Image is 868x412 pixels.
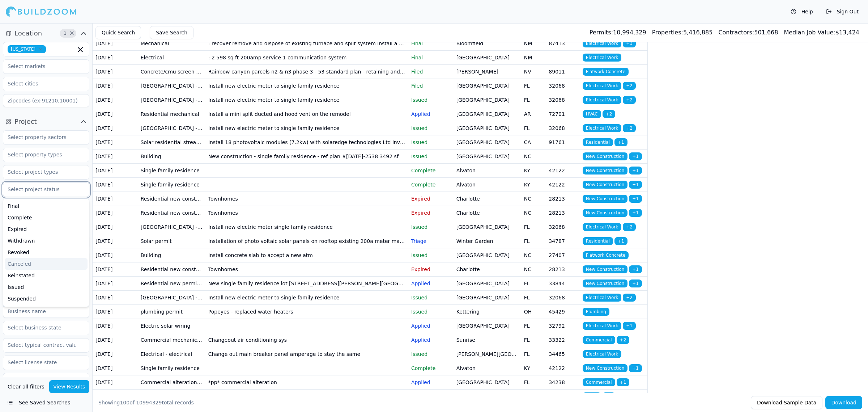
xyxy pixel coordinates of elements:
[205,107,408,121] td: Install a mini split ducted and hood vent on the remodel
[93,64,138,79] td: [DATE]
[583,195,627,203] span: New Construction
[583,392,601,400] span: HVAC
[583,167,627,175] span: New Construction
[583,68,629,76] span: Flatwork Concrete
[521,389,546,403] td: FL
[138,262,205,276] td: Residential new construction permit
[583,279,627,287] span: New Construction
[614,237,627,245] span: + 1
[521,121,546,135] td: FL
[623,294,636,302] span: + 2
[205,234,408,248] td: Installation of photo voltaic solar panels on rooftop existing 200a meter main breaker to be dera...
[454,248,521,262] td: [GEOGRAPHIC_DATA]
[623,82,636,90] span: + 2
[3,28,89,39] button: Location1Clear Location filters
[822,6,862,17] button: Sign Out
[583,209,627,217] span: New Construction
[629,279,642,287] span: + 1
[521,36,546,50] td: NM
[138,206,205,220] td: Residential new construction permit
[138,389,205,403] td: Mechanical - mechanical
[583,39,621,47] span: Electrical Work
[411,223,451,231] p: Issued
[521,333,546,347] td: FL
[583,124,621,132] span: Electrical Work
[5,200,88,212] div: Final
[411,167,451,174] p: Complete
[454,36,521,50] td: Bloomfield
[93,234,138,248] td: [DATE]
[138,375,205,389] td: Commercial alteration permit
[521,93,546,107] td: FL
[521,79,546,93] td: FL
[69,31,75,35] span: Clear Location filters
[3,356,80,369] input: Select license state
[583,350,621,358] span: Electrical Work
[454,262,521,276] td: Charlotte
[454,234,521,248] td: Winter Garden
[93,50,138,64] td: [DATE]
[454,135,521,149] td: [GEOGRAPHIC_DATA]
[205,276,408,290] td: New single family residence lot [STREET_ADDRESS][PERSON_NAME][GEOGRAPHIC_DATA]
[205,121,408,135] td: Install new electric meter to single family residence
[93,361,138,375] td: [DATE]
[629,152,642,160] span: + 1
[454,192,521,206] td: Charlotte
[3,396,89,409] button: See Saved Searches
[93,347,138,361] td: [DATE]
[583,138,613,146] span: Residential
[521,276,546,290] td: FL
[138,79,205,93] td: [GEOGRAPHIC_DATA] - electrical (residential) - new construction
[583,54,621,62] span: Electrical Work
[138,107,205,121] td: Residential mechanical
[454,163,521,177] td: Alvaton
[93,276,138,290] td: [DATE]
[617,378,630,386] span: + 1
[583,364,627,372] span: New Construction
[521,375,546,389] td: FL
[205,36,408,50] td: : recover remove and dispose of existing furnace and split system install a carrier 58scob135m242...
[454,389,521,403] td: Lecanto
[138,64,205,79] td: Concrete/cmu screen wall
[205,135,408,149] td: Install 18 photovoltaic modules (7.2kw) with solaredge technologies Ltd inverter symbium-project_...
[138,220,205,234] td: [GEOGRAPHIC_DATA] - electrical (residential) - new construction
[583,378,615,386] span: Commercial
[583,237,613,245] span: Residential
[95,26,141,39] button: Quick Search
[205,262,408,276] td: Townhomes
[93,79,138,93] td: [DATE]
[546,36,580,50] td: 87413
[454,333,521,347] td: Sunrise
[454,177,521,192] td: Alvaton
[546,262,580,276] td: 28213
[521,262,546,276] td: NC
[205,50,408,64] td: : 2 598 sq ft 200amp service 1 communication system
[93,319,138,333] td: [DATE]
[411,54,451,61] p: Final
[546,220,580,234] td: 32068
[454,361,521,375] td: Alvaton
[546,206,580,220] td: 28213
[138,163,205,177] td: Single family residence
[454,347,521,361] td: [PERSON_NAME][GEOGRAPHIC_DATA]
[583,308,609,316] span: Plumbing
[3,339,80,352] input: Select typical contract value
[454,149,521,163] td: [GEOGRAPHIC_DATA]
[138,361,205,375] td: Single family residence
[93,262,138,276] td: [DATE]
[454,93,521,107] td: [GEOGRAPHIC_DATA]
[138,347,205,361] td: Electrical - electrical
[454,375,521,389] td: [GEOGRAPHIC_DATA]
[61,30,69,37] span: 1
[205,347,408,361] td: Change out main breaker panel amperage to stay the same
[546,319,580,333] td: 32792
[3,305,89,318] input: Business name
[623,39,636,47] span: + 3
[454,319,521,333] td: [GEOGRAPHIC_DATA]
[825,396,862,409] button: Download
[138,192,205,206] td: Residential new construction permit
[546,333,580,347] td: 33322
[205,248,408,262] td: Install concrete slab to accept a new atm
[629,364,642,372] span: + 1
[93,389,138,403] td: [DATE]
